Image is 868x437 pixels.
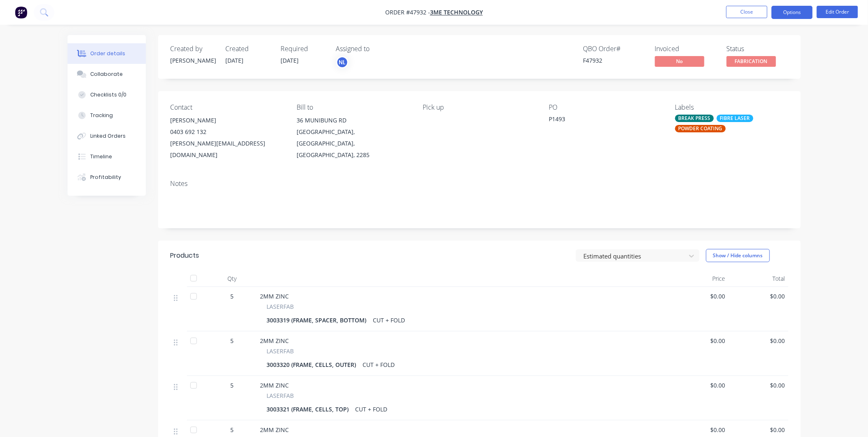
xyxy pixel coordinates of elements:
button: Show / Hide columns [706,249,770,262]
button: Linked Orders [68,126,146,146]
span: $0.00 [732,336,785,345]
div: Required [281,45,326,53]
span: [DATE] [226,56,244,64]
span: $0.00 [672,336,725,345]
span: 2MM ZINC [260,381,289,389]
span: 2MM ZINC [260,426,289,434]
div: Labels [675,103,788,111]
img: Factory [15,6,27,19]
div: 3003321 (FRAME, CELLS, TOP) [267,403,352,415]
div: P1493 [549,115,652,126]
div: Created [226,45,271,53]
div: Invoiced [655,45,717,53]
span: FABRICATION [727,56,776,66]
div: Price [669,270,729,287]
button: Collaborate [68,64,146,85]
div: 0403 692 132 [171,126,283,138]
span: No [655,56,704,66]
div: Order details [90,50,125,57]
span: LASERFAB [267,391,294,400]
span: $0.00 [672,292,725,301]
div: [PERSON_NAME]0403 692 132[PERSON_NAME][EMAIL_ADDRESS][DOMAIN_NAME] [171,115,283,161]
div: Checklists 0/0 [90,91,126,99]
button: Tracking [68,105,146,126]
div: CUT + FOLD [352,403,391,415]
span: $0.00 [672,381,725,390]
div: BREAK PRESS [675,115,714,122]
div: [PERSON_NAME] [171,115,283,126]
div: Tracking [90,112,113,119]
span: 5 [231,292,234,301]
span: 5 [231,336,234,345]
div: [GEOGRAPHIC_DATA], [GEOGRAPHIC_DATA], [GEOGRAPHIC_DATA], 2285 [297,126,409,161]
span: 5 [231,425,234,434]
button: Close [726,6,767,18]
div: Bill to [297,103,409,111]
div: 36 MUNIBUNG RD [297,115,409,126]
div: CUT + FOLD [360,359,398,371]
div: Qty [208,270,257,287]
div: Created by [171,45,216,53]
div: POWDER COATING [675,125,726,132]
span: LASERFAB [267,302,294,311]
div: Total [729,270,788,287]
div: 36 MUNIBUNG RD[GEOGRAPHIC_DATA], [GEOGRAPHIC_DATA], [GEOGRAPHIC_DATA], 2285 [297,115,409,161]
div: PO [549,103,662,111]
div: Timeline [90,153,112,160]
button: NL [336,56,349,68]
div: 3003319 (FRAME, SPACER, BOTTOM) [267,314,370,326]
span: $0.00 [732,425,785,434]
button: FABRICATION [727,56,776,68]
div: Notes [171,180,788,188]
div: Status [727,45,788,53]
div: 3003320 (FRAME, CELLS, OUTER) [267,359,360,371]
button: Timeline [68,146,146,167]
div: [PERSON_NAME] [171,56,216,65]
span: Order #47932 - [385,9,430,16]
a: 3ME TECHNOLOGY [430,9,483,16]
span: 2MM ZINC [260,337,289,345]
span: $0.00 [732,292,785,301]
div: Products [171,251,199,261]
div: F47932 [583,56,645,65]
div: Pick up [423,103,536,111]
span: $0.00 [672,425,725,434]
span: 5 [231,381,234,390]
button: Options [772,6,813,19]
span: $0.00 [732,381,785,390]
button: Order details [68,43,146,64]
div: Assigned to [336,45,419,53]
div: [PERSON_NAME][EMAIL_ADDRESS][DOMAIN_NAME] [171,138,283,161]
button: Profitability [68,167,146,188]
div: Linked Orders [90,132,126,140]
div: QBO Order # [583,45,645,53]
div: Contact [171,103,283,111]
div: CUT + FOLD [370,314,409,326]
span: LASERFAB [267,347,294,355]
div: FIBRE LASER [717,115,753,122]
button: Edit Order [817,6,858,18]
div: Profitability [90,174,121,181]
span: 2MM ZINC [260,292,289,300]
span: [DATE] [281,56,299,64]
div: Collaborate [90,70,123,78]
button: Checklists 0/0 [68,85,146,105]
